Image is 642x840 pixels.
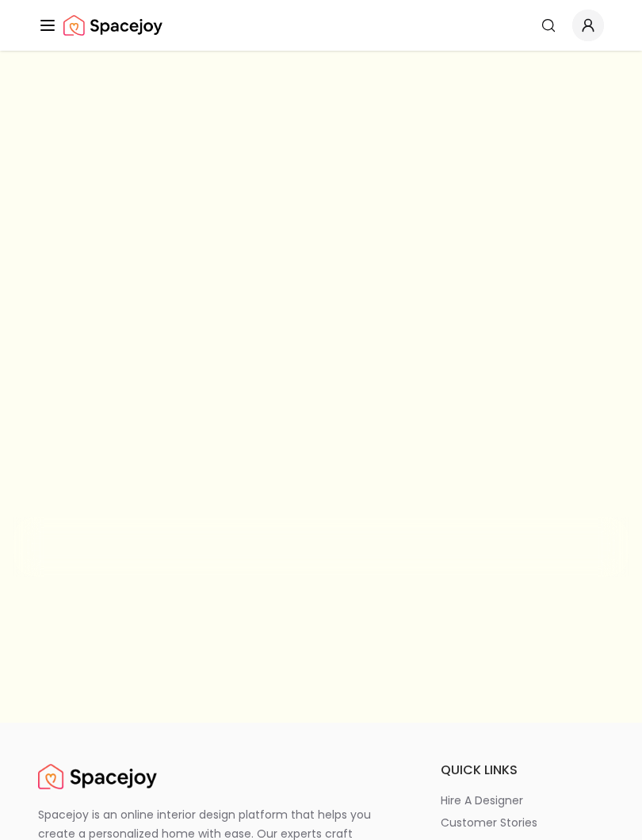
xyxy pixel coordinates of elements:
h6: quick links [441,761,604,780]
a: Spacejoy [63,10,162,41]
p: hire a designer [441,792,523,808]
img: Spacejoy Logo [63,10,162,41]
a: customer stories [441,815,604,830]
p: customer stories [441,815,537,830]
a: Spacejoy [38,761,157,792]
img: Spacejoy Logo [38,761,157,792]
a: hire a designer [441,792,604,808]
